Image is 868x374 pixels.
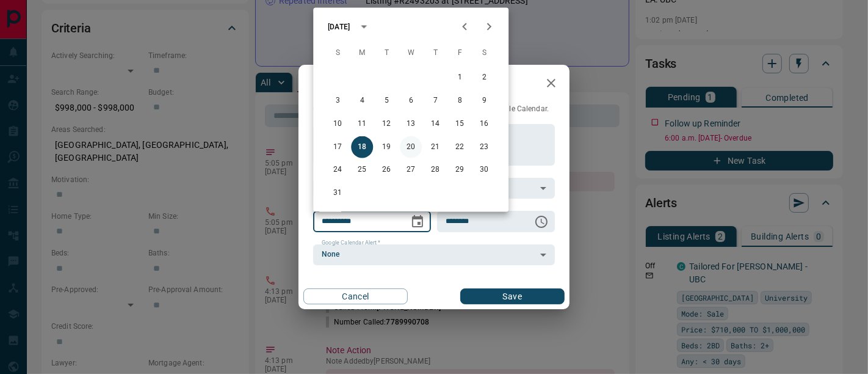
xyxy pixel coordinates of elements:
[473,41,495,65] span: Saturday
[375,136,397,158] button: 19
[449,90,471,112] button: 8
[351,113,373,135] button: 11
[424,41,446,65] span: Thursday
[529,210,554,234] button: Choose time, selected time is 6:00 AM
[400,90,422,112] button: 6
[353,16,374,37] button: calendar view is open, switch to year view
[327,113,349,135] button: 10
[473,113,495,135] button: 16
[400,136,422,158] button: 20
[327,159,349,182] button: 24
[327,90,349,112] button: 3
[405,210,430,234] button: Choose date, selected date is Aug 18, 2025
[327,183,349,205] button: 31
[424,90,446,112] button: 7
[322,239,380,247] label: Google Calendar Alert
[375,159,397,182] button: 26
[327,136,349,158] button: 17
[328,21,350,32] div: [DATE]
[313,244,555,265] div: None
[400,159,422,182] button: 27
[473,136,495,158] button: 23
[449,113,471,135] button: 15
[303,288,408,304] button: Cancel
[473,90,495,112] button: 9
[449,67,471,89] button: 1
[449,136,471,158] button: 22
[375,113,397,135] button: 12
[424,159,446,182] button: 28
[449,41,471,65] span: Friday
[327,41,349,65] span: Sunday
[424,113,446,135] button: 14
[473,159,495,182] button: 30
[351,41,373,65] span: Monday
[351,136,373,158] button: 18
[424,136,446,158] button: 21
[449,159,471,182] button: 29
[351,90,373,112] button: 4
[400,113,422,135] button: 13
[477,15,501,39] button: Next month
[460,288,565,304] button: Save
[351,159,373,182] button: 25
[375,41,397,65] span: Tuesday
[473,67,495,89] button: 2
[400,41,422,65] span: Wednesday
[452,15,477,39] button: Previous month
[375,90,397,112] button: 5
[298,65,378,104] h2: Edit Task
